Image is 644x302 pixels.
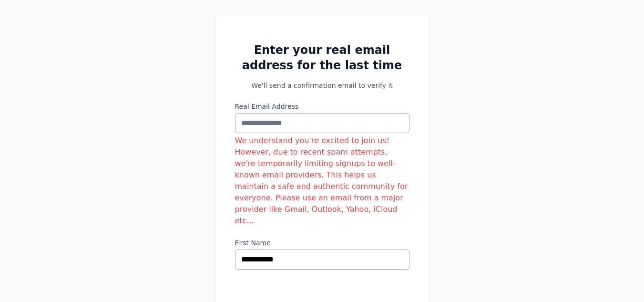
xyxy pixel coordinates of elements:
[235,238,409,248] label: First Name
[235,81,409,90] p: We'll send a confirmation email to verify it
[235,42,409,73] h2: Enter your real email address for the last time
[235,135,409,227] div: We understand you're excited to join us! However, due to recent spam attempts, we're temporarily ...
[235,102,409,111] label: Real Email Address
